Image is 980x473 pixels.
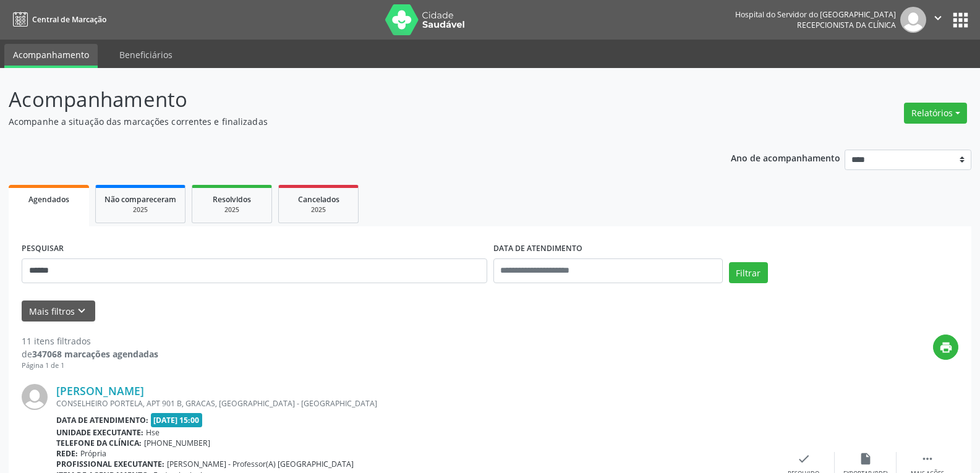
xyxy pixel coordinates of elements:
i: check [797,452,811,466]
button: apps [950,9,971,31]
p: Acompanhe a situação das marcações correntes e finalizadas [9,115,683,128]
b: Rede: [56,448,78,459]
p: Ano de acompanhamento [731,150,840,165]
a: Beneficiários [111,44,181,66]
button:  [926,7,950,33]
a: Acompanhamento [4,44,98,68]
div: Hospital do Servidor do [GEOGRAPHIC_DATA] [735,9,896,20]
span: [DATE] 15:00 [151,413,203,427]
span: Resolvidos [213,194,251,205]
div: 11 itens filtrados [22,335,158,347]
span: Própria [80,448,106,459]
i:  [931,11,945,25]
button: Filtrar [729,262,768,283]
button: Mais filtroskeyboard_arrow_down [22,300,95,322]
i: insert_drive_file [859,452,872,466]
div: 2025 [201,205,263,215]
a: [PERSON_NAME] [56,384,144,398]
label: DATA DE ATENDIMENTO [493,239,582,258]
b: Telefone da clínica: [56,438,142,448]
i: print [939,341,953,354]
span: Cancelados [298,194,339,205]
button: print [933,335,958,360]
label: PESQUISAR [22,239,64,258]
img: img [900,7,926,33]
span: Hse [146,427,160,438]
i:  [921,452,934,466]
b: Profissional executante: [56,459,164,469]
img: img [22,384,48,410]
i: keyboard_arrow_down [75,304,88,318]
div: 2025 [288,205,349,215]
span: [PHONE_NUMBER] [144,438,210,448]
b: Unidade executante: [56,427,143,438]
strong: 347068 marcações agendadas [32,348,158,360]
div: 2025 [104,205,176,215]
div: CONSELHEIRO PORTELA, APT 901 B, GRACAS, [GEOGRAPHIC_DATA] - [GEOGRAPHIC_DATA] [56,398,773,409]
span: Não compareceram [104,194,176,205]
p: Acompanhamento [9,84,683,115]
span: Recepcionista da clínica [797,20,896,30]
button: Relatórios [904,103,967,124]
span: [PERSON_NAME] - Professor(A) [GEOGRAPHIC_DATA] [167,459,354,469]
div: Página 1 de 1 [22,360,158,371]
span: Central de Marcação [32,14,106,25]
a: Central de Marcação [9,9,106,30]
span: Agendados [28,194,69,205]
b: Data de atendimento: [56,415,148,425]
div: de [22,347,158,360]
